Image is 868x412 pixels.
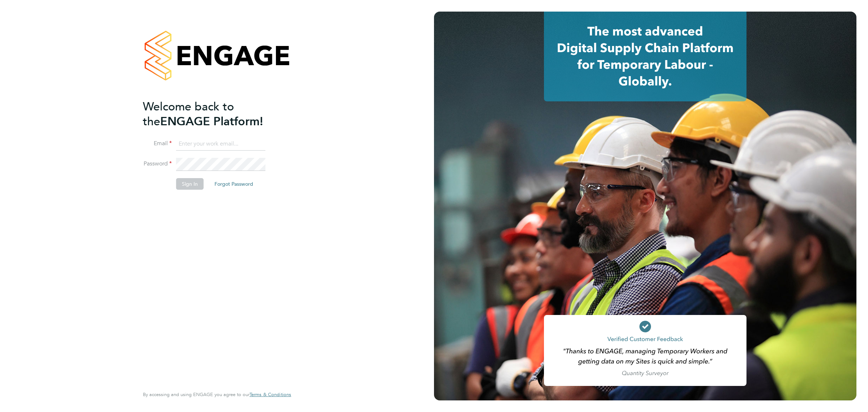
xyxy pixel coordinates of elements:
a: Terms & Conditions [250,392,291,398]
h2: ENGAGE Platform! [143,99,284,129]
button: Forgot Password [209,178,259,190]
label: Email [143,140,172,147]
button: Sign In [176,178,204,190]
label: Password [143,160,172,168]
input: Enter your work email... [176,138,265,151]
span: By accessing and using ENGAGE you agree to our [143,391,291,398]
span: Welcome back to the [143,100,234,129]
